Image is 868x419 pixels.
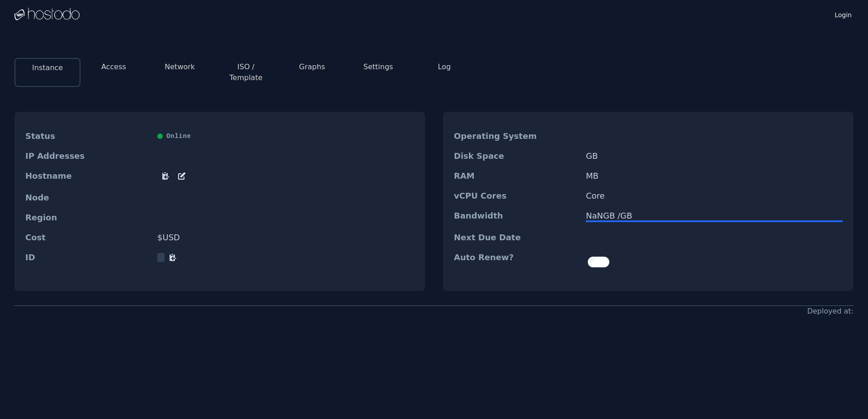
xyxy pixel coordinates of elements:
[454,191,579,200] dt: vCPU Cores
[14,8,80,21] img: Logo
[833,9,854,19] a: Login
[454,152,579,161] dt: Disk Space
[454,171,579,181] dt: RAM
[32,62,63,73] button: Instance
[299,62,325,72] button: Graphs
[157,132,414,141] div: Online
[586,211,843,220] div: NaN GB / GB
[586,171,843,181] dd: MB
[586,152,843,161] dd: GB
[438,62,451,72] button: Log
[25,171,150,182] dt: Hostname
[101,62,126,72] button: Access
[25,213,150,222] dt: Region
[454,132,579,141] dt: Operating System
[25,233,150,242] dt: Cost
[807,306,854,317] div: Deployed at:
[25,253,150,262] dt: ID
[363,62,393,72] button: Settings
[454,253,579,271] dt: Auto Renew?
[157,233,414,242] dd: $ USD
[454,233,579,242] dt: Next Due Date
[165,62,195,72] button: Network
[25,152,150,161] dt: IP Addresses
[25,193,150,202] dt: Node
[586,191,843,200] dd: Core
[220,62,272,83] button: ISO / Template
[454,211,579,222] dt: Bandwidth
[25,132,150,141] dt: Status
